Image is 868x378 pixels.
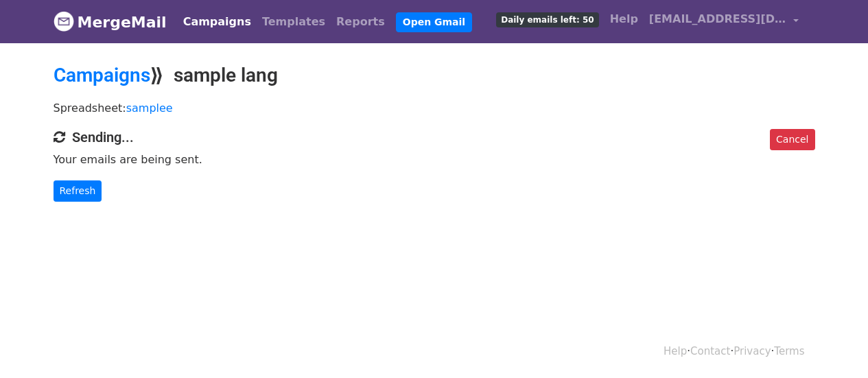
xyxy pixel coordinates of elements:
a: [EMAIL_ADDRESS][DOMAIN_NAME] [644,5,804,38]
span: Daily emails left: 50 [496,12,598,27]
img: MergeMail logo [54,11,74,32]
a: Help [605,5,644,33]
h4: Sending... [54,129,815,145]
a: Contact [690,345,730,357]
a: Campaigns [54,64,150,86]
a: Privacy [734,345,771,357]
a: Reports [331,8,390,36]
h2: ⟫ sample lang [54,64,815,87]
p: Your emails are being sent. [54,152,815,167]
a: Open Gmail [396,12,472,32]
a: Cancel [770,129,814,150]
a: Daily emails left: 50 [491,5,604,33]
a: Help [664,345,687,357]
span: [EMAIL_ADDRESS][DOMAIN_NAME] [649,11,786,27]
a: MergeMail [54,8,167,36]
a: Terms [774,345,804,357]
a: Refresh [54,180,102,202]
a: Campaigns [178,8,257,36]
a: Templates [257,8,331,36]
p: Spreadsheet: [54,101,815,115]
a: samplee [126,102,173,115]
